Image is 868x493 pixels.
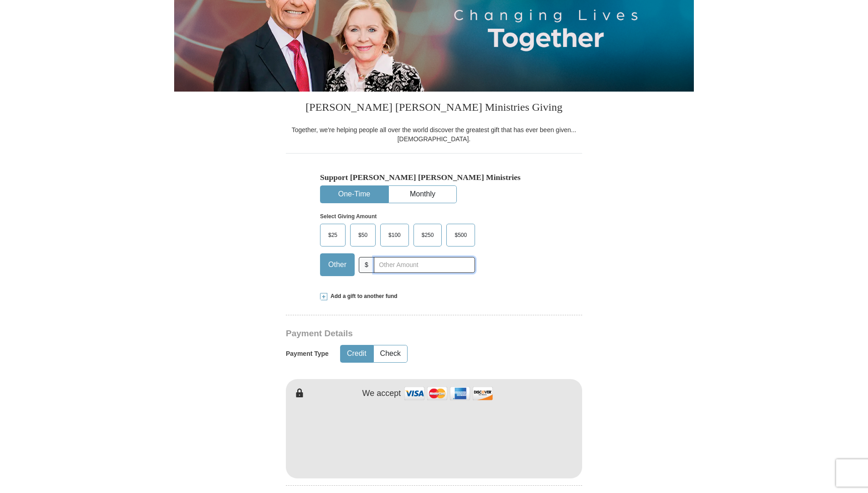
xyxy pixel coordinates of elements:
[286,329,518,339] h3: Payment Details
[320,173,548,182] h5: Support [PERSON_NAME] [PERSON_NAME] Ministries
[286,125,582,144] div: Together, we're helping people all over the world discover the greatest gift that has ever been g...
[320,186,388,203] button: One-Time
[359,257,374,273] span: $
[374,345,407,362] button: Check
[286,92,582,125] h3: [PERSON_NAME] [PERSON_NAME] Ministries Giving
[389,186,456,203] button: Monthly
[324,258,351,272] span: Other
[374,257,475,273] input: Other Amount
[450,228,471,242] span: $500
[384,228,405,242] span: $100
[403,384,494,403] img: credit cards accepted
[341,345,373,362] button: Credit
[327,293,398,300] span: Add a gift to another fund
[324,228,342,242] span: $25
[362,389,401,399] h4: We accept
[354,228,372,242] span: $50
[286,350,329,358] h5: Payment Type
[320,213,377,220] strong: Select Giving Amount
[417,228,439,242] span: $250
